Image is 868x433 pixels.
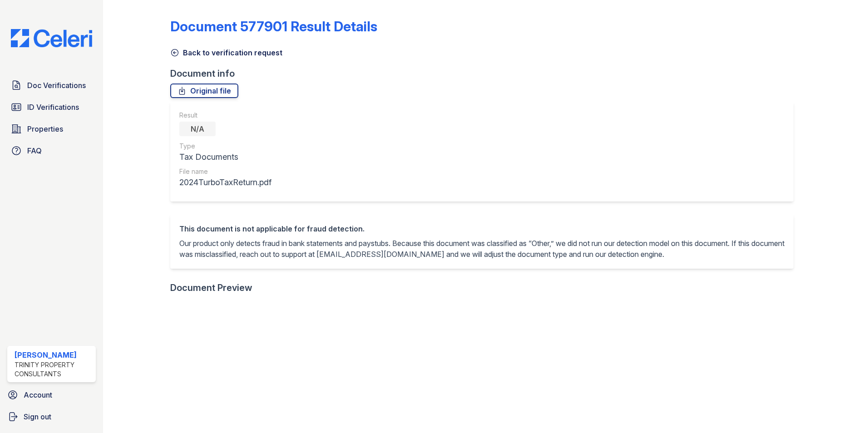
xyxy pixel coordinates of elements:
div: N/A [179,122,216,136]
div: Document Preview [170,281,252,294]
div: [PERSON_NAME] [15,349,92,360]
a: FAQ [7,142,96,160]
div: Type [179,142,271,151]
div: This document is not applicable for fraud detection. [179,223,784,234]
a: ID Verifications [7,98,96,116]
p: Our product only detects fraud in bank statements and paystubs. Because this document was classif... [179,238,784,260]
img: CE_Logo_Blue-a8612792a0a2168367f1c8372b55b34899dd931a85d93a1a3d3e32e68fde9ad4.png [4,29,99,47]
span: Doc Verifications [27,80,86,91]
a: Document 577901 Result Details [170,18,377,34]
a: Sign out [4,408,99,426]
div: Result [179,111,271,120]
iframe: chat widget [830,397,859,424]
div: File name [179,167,271,176]
span: FAQ [27,145,42,156]
a: Doc Verifications [7,76,96,94]
span: Sign out [24,411,51,422]
a: Original file [170,84,238,98]
div: 2024TurboTaxReturn.pdf [179,176,271,189]
a: Properties [7,120,96,138]
a: Back to verification request [170,47,282,58]
span: Account [24,389,52,400]
div: Tax Documents [179,151,271,163]
a: Account [4,386,99,404]
div: Trinity Property Consultants [15,360,92,379]
span: Properties [27,123,63,134]
div: Document info [170,67,801,80]
span: ID Verifications [27,102,79,113]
